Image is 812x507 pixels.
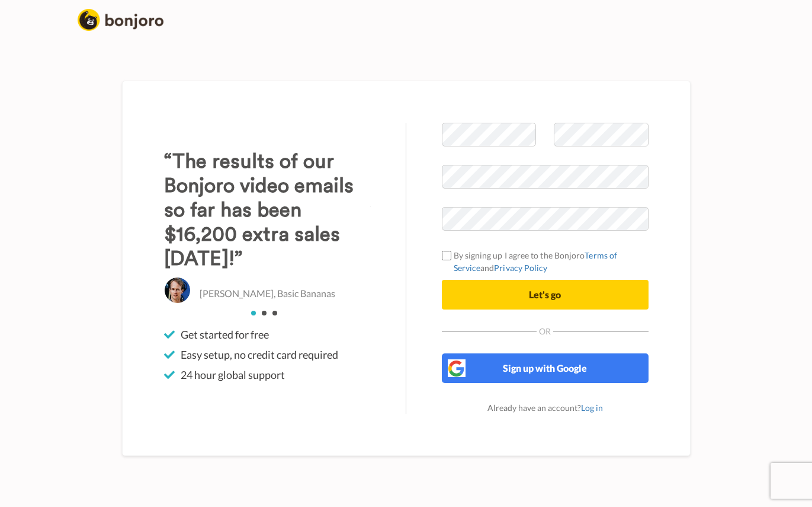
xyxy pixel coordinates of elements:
[487,403,603,413] span: Already have an account?
[181,327,269,342] span: Get started for free
[442,353,649,383] button: Sign up with Google
[200,287,335,301] p: [PERSON_NAME], Basic Bananas
[442,280,649,310] button: Let's go
[529,289,561,300] span: Let's go
[164,149,371,271] h3: “The results of our Bonjoro video emails so far has been $16,200 extra sales [DATE]!”
[442,249,649,274] label: By signing up I agree to the Bonjoro and
[494,263,547,273] a: Privacy Policy
[503,362,587,374] span: Sign up with Google
[181,368,285,382] span: 24 hour global support
[181,347,338,362] span: Easy setup, no credit card required
[515,127,529,142] keeper-lock: Open Keeper Popup
[164,277,191,304] img: Christo Hall, Basic Bananas
[442,251,451,260] input: By signing up I agree to the BonjoroTerms of ServiceandPrivacy Policy
[581,403,603,413] a: Log in
[78,9,163,31] img: logo_full.png
[537,327,553,336] span: Or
